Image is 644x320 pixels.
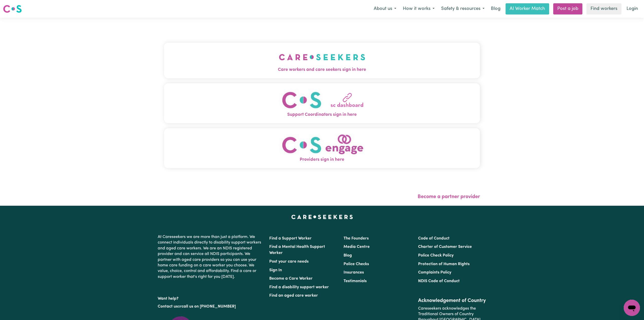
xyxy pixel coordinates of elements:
a: Find a Support Worker [269,236,312,241]
a: Post your care needs [269,260,309,264]
a: Find workers [586,3,621,14]
p: or [158,302,263,311]
a: Police Checks [344,262,369,266]
a: Become a Care Worker [269,277,313,281]
a: Media Centre [344,245,370,249]
a: Police Check Policy [418,253,454,258]
a: Become a partner provider [418,194,480,199]
a: Blog [488,3,504,14]
span: Providers sign in here [164,156,480,163]
a: The Founders [344,236,369,241]
a: call us on [PHONE_NUMBER] [182,305,236,309]
button: Support Coordinators sign in here [164,83,480,123]
a: Blog [344,253,352,258]
p: Want help? [158,294,263,301]
a: NDIS Code of Conduct [418,279,460,283]
a: Post a job [553,3,582,14]
span: Support Coordinators sign in here [164,111,480,118]
a: AI Worker Match [506,3,549,14]
a: Careseekers home page [291,215,353,219]
a: Careseekers logo [3,3,22,15]
h2: Acknowledgement of Country [418,298,486,304]
iframe: Button to launch messaging window [624,300,640,316]
a: Code of Conduct [418,236,450,241]
button: About us [370,4,400,14]
a: Charter of Customer Service [418,245,472,249]
a: Sign In [269,268,282,272]
a: Find a disability support worker [269,285,329,289]
button: Safety & resources [438,4,488,14]
img: Careseekers logo [3,4,22,13]
a: Complaints Policy [418,270,451,275]
button: Care workers and care seekers sign in here [164,43,480,78]
p: At Careseekers we are more than just a platform. We connect individuals directly to disability su... [158,232,263,282]
button: How it works [400,4,438,14]
span: Care workers and care seekers sign in here [164,67,480,73]
a: Insurances [344,270,364,275]
a: Protection of Human Rights [418,262,470,266]
a: Contact us [158,305,178,309]
a: Login [623,3,641,14]
button: Providers sign in here [164,128,480,168]
a: Find an aged care worker [269,294,318,298]
a: Testimonials [344,279,367,283]
a: Find a Mental Health Support Worker [269,245,325,255]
